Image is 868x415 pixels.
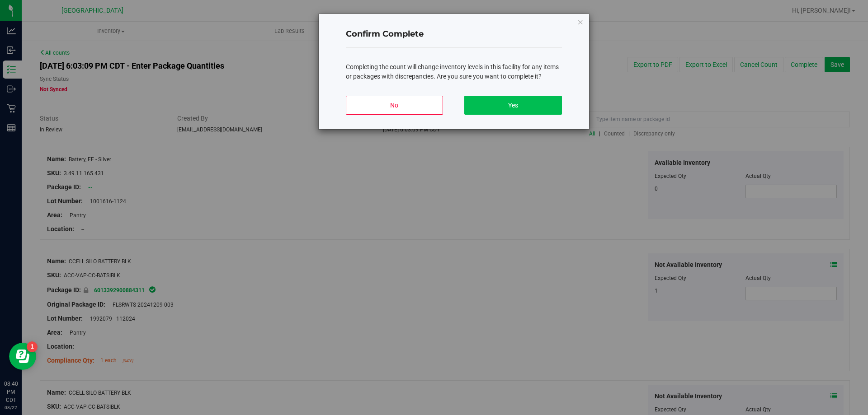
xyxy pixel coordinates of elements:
[346,63,559,80] span: Completing the count will change inventory levels in this facility for any items or packages with...
[346,96,443,115] button: No
[346,28,562,40] h4: Confirm Complete
[464,96,561,115] button: Yes
[9,343,36,370] iframe: Resource center
[27,341,38,352] iframe: Resource center unread badge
